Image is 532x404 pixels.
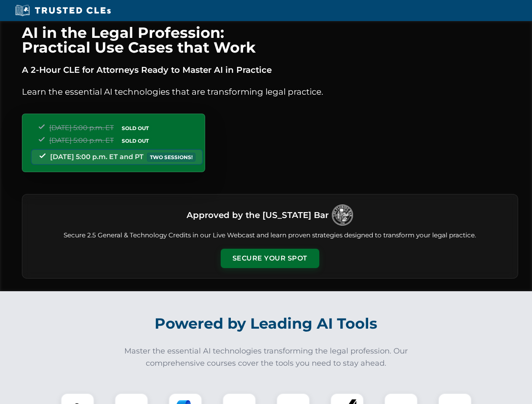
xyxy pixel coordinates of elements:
p: Secure 2.5 General & Technology Credits in our Live Webcast and learn proven strategies designed ... [32,231,508,240]
span: [DATE] 5:00 p.m. ET [49,136,114,144]
h3: Approved by the [US_STATE] Bar [187,207,329,223]
p: Master the essential AI technologies transforming the legal profession. Our comprehensive courses... [119,345,414,369]
img: Logo [332,205,353,226]
button: Secure Your Spot [221,249,319,268]
span: SOLD OUT [119,136,152,145]
p: Learn the essential AI technologies that are transforming legal practice. [22,85,518,98]
h2: Powered by Leading AI Tools [33,309,500,338]
p: A 2-Hour CLE for Attorneys Ready to Master AI in Practice [22,63,518,77]
span: [DATE] 5:00 p.m. ET [49,124,114,132]
span: SOLD OUT [119,124,152,133]
img: Trusted CLEs [13,4,113,17]
h1: AI in the Legal Profession: Practical Use Cases that Work [22,25,518,55]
